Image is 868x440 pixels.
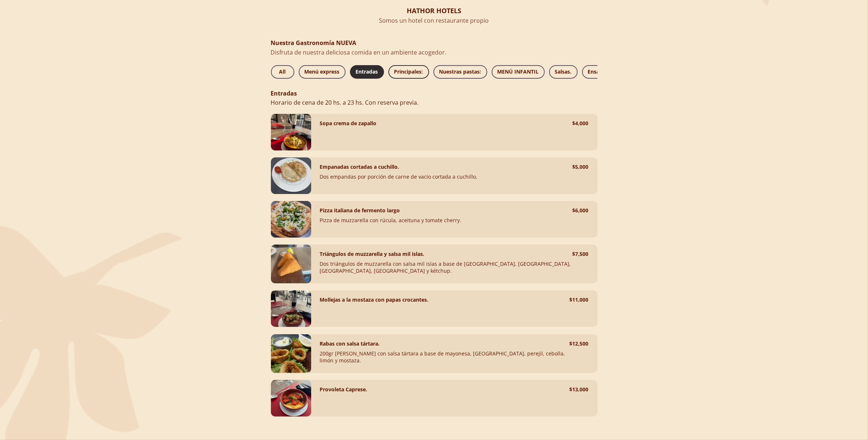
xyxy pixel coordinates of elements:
h4: Triángulos de muzzarella y salsa mil islas. [320,250,425,257]
p: $ 7,500 [573,250,589,257]
p: Dos empandas por porción de carne de vacío cortada a cuchillo. [320,173,573,183]
button: Principales: [388,65,429,79]
p: $ 4,000 [573,120,589,127]
p: 200gr [PERSON_NAME] con salsa tártara a base de mayonesa, [GEOGRAPHIC_DATA], perejil, cebolla, li... [320,350,570,367]
span: Entradas [356,67,378,77]
h2: Nuestra Gastronomía NUEVA [271,39,597,47]
span: Salsas. [555,67,572,77]
span: Ensaladas: [588,67,614,77]
button: MENÚ INFANTIL [492,65,545,79]
span: Nuestras pastas: [439,67,481,77]
button: Salsas. [549,65,578,79]
button: Entradas [350,65,384,79]
h4: Empanadas cortadas a cuchillo. [320,163,399,170]
span: Principales: [394,67,423,77]
button: Nuestras pastas: [433,65,487,79]
h4: Provoleta Caprese. [320,386,368,393]
button: Menú express [299,65,346,79]
p: Disfruta de nuestra deliciosa comida en un ambiente acogedor. [271,48,597,56]
h1: HATHOR HOTELS [379,6,489,15]
p: Somos un hotel con restaurante propio [379,16,489,25]
h4: Sopa crema de zapallo [320,120,377,127]
p: $ 13,000 [570,386,589,393]
p: $ 6,000 [573,207,589,214]
h4: Rabas con salsa tártara. [320,340,380,347]
h3: Entradas [271,89,597,97]
p: $ 11,000 [570,296,589,303]
p: $ 12,500 [570,340,589,347]
p: Horario de cena de 20 hs. a 23 hs. Con reserva previa. [271,98,597,107]
button: Ensaladas: [582,65,620,79]
span: MENÚ INFANTIL [498,67,539,77]
span: Menú express [305,67,340,77]
p: Dos triángulos de muzzarella con salsa mil islas a base de [GEOGRAPHIC_DATA], [GEOGRAPHIC_DATA], ... [320,260,573,277]
p: $ 5,000 [573,163,589,170]
p: Pizza de muzzarella con rúcula, aceituna y tomate cherry. [320,217,573,227]
button: All [271,65,294,79]
span: All [277,67,288,77]
h4: Mollejas a la mostaza con papas crocantes. [320,296,429,303]
h4: Pizza italiana de fermento largo [320,207,400,214]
